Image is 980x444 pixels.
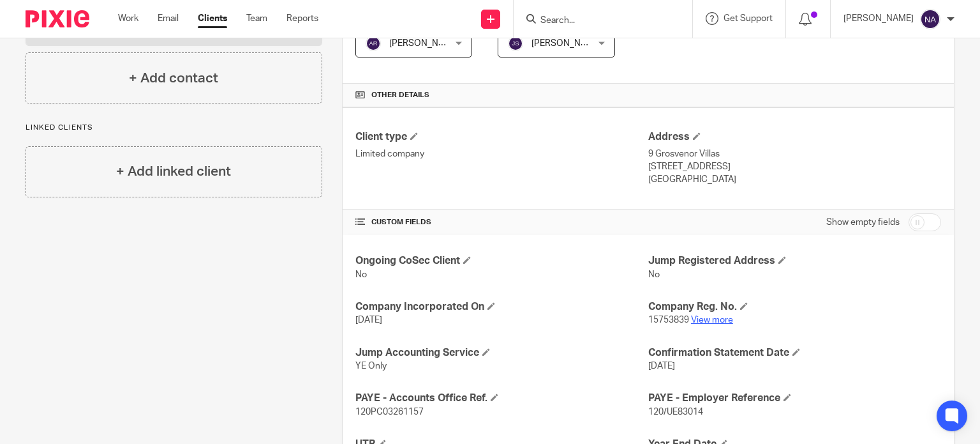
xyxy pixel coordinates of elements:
p: [STREET_ADDRESS] [648,160,941,173]
h4: PAYE - Accounts Office Ref. [355,392,648,405]
h4: Address [648,130,941,144]
h4: Jump Registered Address [648,254,941,268]
a: View more [691,316,733,325]
span: 120PC03261157 [355,408,424,417]
p: [GEOGRAPHIC_DATA] [648,173,941,186]
h4: PAYE - Employer Reference [648,392,941,405]
a: Team [246,12,267,25]
h4: + Add contact [129,68,218,88]
h4: + Add linked client [116,162,231,181]
p: Limited company [355,148,648,160]
label: Show empty fields [826,216,900,229]
a: Work [118,12,138,25]
img: svg%3E [366,36,381,51]
span: YE Only [355,362,387,371]
span: [PERSON_NAME] [389,39,459,48]
input: Search [539,15,654,27]
a: Reports [286,12,318,25]
h4: Company Reg. No. [648,300,941,314]
a: Email [158,12,179,25]
p: 9 Grosvenor Villas [648,148,941,160]
p: Linked clients [26,123,322,133]
img: svg%3E [920,9,940,29]
h4: Confirmation Statement Date [648,346,941,360]
span: No [355,270,367,279]
img: Pixie [26,10,89,27]
p: [PERSON_NAME] [843,12,914,25]
span: [DATE] [648,362,675,371]
span: 120/UE83014 [648,408,703,417]
span: 15753839 [648,316,689,325]
h4: Client type [355,130,648,144]
span: [DATE] [355,316,382,325]
h4: CUSTOM FIELDS [355,217,648,227]
span: No [648,270,660,279]
img: svg%3E [508,36,523,51]
span: [PERSON_NAME] [531,39,602,48]
span: Other details [371,90,429,100]
span: Get Support [724,14,773,23]
a: Clients [198,12,227,25]
h4: Jump Accounting Service [355,346,648,360]
h4: Company Incorporated On [355,300,648,314]
h4: Ongoing CoSec Client [355,254,648,268]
